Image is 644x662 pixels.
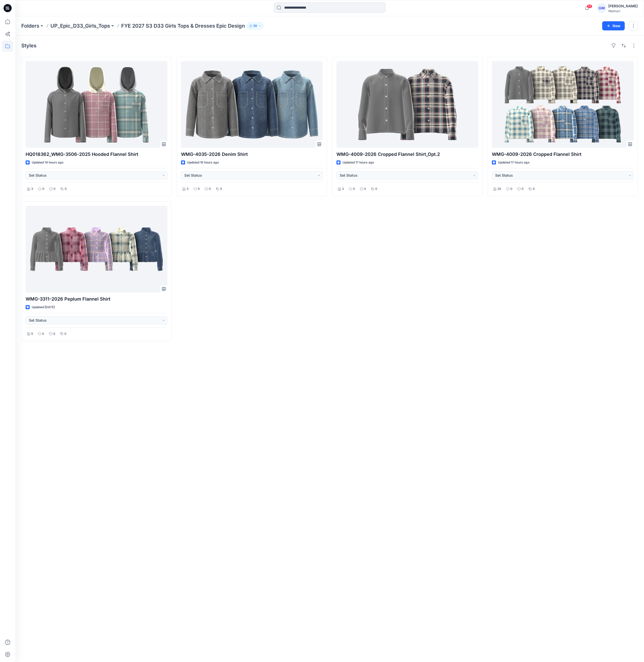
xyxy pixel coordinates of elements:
p: Updated [DATE] [32,305,55,310]
p: FYE 2027 S3 D33 Girls Tops & Dresses Epic Design [121,22,245,29]
p: 0 [220,186,222,192]
div: GM [597,4,606,13]
p: 0 [522,186,524,192]
p: Updated 16 hours ago [187,160,219,165]
p: 3 [31,186,33,192]
p: 5 [31,331,33,337]
p: 0 [53,186,56,192]
div: [PERSON_NAME] [608,3,638,9]
p: 0 [353,186,355,192]
a: WMG-4035-2026 Denim Shirt [181,61,323,148]
button: 58 [247,22,263,29]
a: Folders [21,22,39,29]
p: 3 [187,186,189,192]
p: WMG-3311-2026 Peplum Flannel Shirt [26,296,167,303]
p: 0 [53,331,55,337]
p: 2 [342,186,344,192]
p: 58 [253,23,257,29]
p: HQ018362_WMG-3506-2025 Hooded Flannel Shirt [26,151,167,158]
h4: Styles [21,43,37,49]
p: Updated 17 hours ago [498,160,529,165]
p: Updated 17 hours ago [343,160,374,165]
p: 0 [42,331,44,337]
p: Updated 14 hours ago [32,160,63,165]
p: WMG-4009-2026 Cropped Flannel Shirt_Opt.2 [336,151,478,158]
a: UP_Epic_D33_Girls_Tops [50,22,110,29]
p: 20 [497,186,501,192]
p: 0 [364,186,366,192]
a: WMG-3311-2026 Peplum Flannel Shirt [26,206,167,292]
p: 0 [510,186,512,192]
p: 0 [375,186,377,192]
span: 14 [587,4,592,8]
p: WMG-4009-2026 Cropped Flannel Shirt [492,151,634,158]
a: HQ018362_WMG-3506-2025 Hooded Flannel Shirt [26,61,167,148]
p: 0 [65,186,67,192]
p: 0 [209,186,211,192]
a: WMG-4009-2026 Cropped Flannel Shirt_Opt.2 [336,61,478,148]
p: 0 [198,186,200,192]
p: 0 [42,186,44,192]
p: WMG-4035-2026 Denim Shirt [181,151,323,158]
p: 0 [64,331,66,337]
div: Walmart [608,9,638,13]
p: 0 [533,186,535,192]
button: New [602,21,625,30]
a: WMG-4009-2026 Cropped Flannel Shirt [492,61,634,148]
